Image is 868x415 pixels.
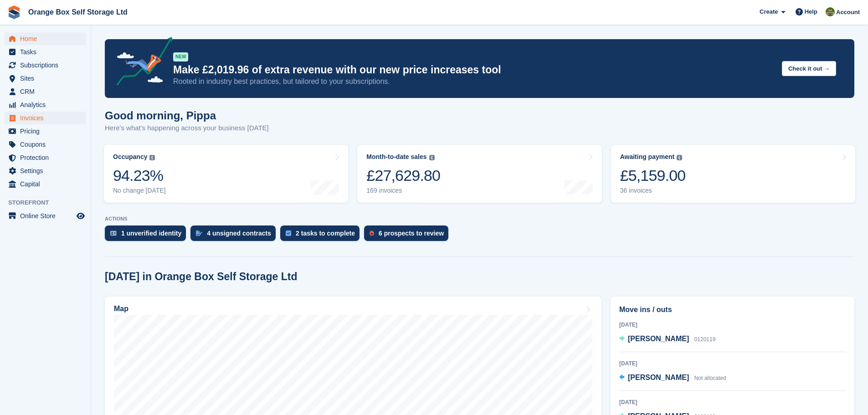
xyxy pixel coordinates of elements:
[207,230,271,237] div: 4 unsigned contracts
[20,164,75,177] span: Settings
[370,231,374,236] img: prospect-51fa495bee0391a8d652442698ab0144808aea92771e9ea1ae160a38d050c398.svg
[20,85,75,98] span: CRM
[20,138,75,151] span: Coupons
[149,155,155,160] img: icon-info-grey-7440780725fd019a000dd9b08b2336e03edf1995a4989e88bcd33f0948082b44.svg
[20,151,75,164] span: Protection
[20,98,75,111] span: Analytics
[5,138,86,151] a: menu
[366,187,440,195] div: 169 invoices
[619,304,846,315] h2: Move ins / outs
[20,125,75,138] span: Pricing
[620,187,686,195] div: 36 invoices
[20,210,75,222] span: Online Store
[296,230,355,237] div: 2 tasks to complete
[286,231,291,236] img: task-75834270c22a3079a89374b754ae025e5fb1db73e45f91037f5363f120a921f8.svg
[620,166,686,185] div: £5,159.00
[110,231,117,236] img: verify_identity-adf6edd0f0f0b5bbfe63781bf79b02c33cf7c696d77639b501bdc392416b5a36.svg
[5,46,86,58] a: menu
[104,145,348,203] a: Occupancy 94.23% No change [DATE]
[5,59,86,72] a: menu
[366,153,426,161] div: Month-to-date sales
[109,37,173,89] img: price-adjustments-announcement-icon-8257ccfd72463d97f412b2fc003d46551f7dbcb40ab6d574587a9cd5c0d94...
[20,178,75,190] span: Capital
[620,153,675,161] div: Awaiting payment
[5,72,86,85] a: menu
[105,225,190,246] a: 1 unverified identity
[5,32,86,45] a: menu
[5,85,86,98] a: menu
[694,336,716,343] span: 0120119
[694,375,726,381] span: Not allocated
[25,5,131,20] a: Orange Box Self Storage Ltd
[5,125,86,138] a: menu
[5,164,86,177] a: menu
[429,155,435,160] img: icon-info-grey-7440780725fd019a000dd9b08b2336e03edf1995a4989e88bcd33f0948082b44.svg
[619,321,846,329] div: [DATE]
[677,155,682,160] img: icon-info-grey-7440780725fd019a000dd9b08b2336e03edf1995a4989e88bcd33f0948082b44.svg
[366,166,440,185] div: £27,629.80
[105,123,269,133] p: Here's what's happening across your business [DATE]
[805,7,817,16] span: Help
[280,225,364,246] a: 2 tasks to complete
[628,374,689,381] span: [PERSON_NAME]
[105,216,854,222] p: ACTIONS
[619,372,726,384] a: [PERSON_NAME] Not allocated
[619,398,846,406] div: [DATE]
[5,151,86,164] a: menu
[105,109,269,122] h1: Good morning, Pippa
[5,112,86,124] a: menu
[782,61,836,76] button: Check it out →
[121,230,181,237] div: 1 unverified identity
[628,335,689,343] span: [PERSON_NAME]
[836,8,860,17] span: Account
[619,359,846,368] div: [DATE]
[75,210,86,221] a: Preview store
[7,5,21,19] img: stora-icon-8386f47178a22dfd0bd8f6a31ec36ba5ce8667c1dd55bd0f319d3a0aa187defe.svg
[196,231,202,236] img: contract_signature_icon-13c848040528278c33f63329250d36e43548de30e8caae1d1a13099fd9432cc5.svg
[5,98,86,111] a: menu
[173,77,775,87] p: Rooted in industry best practices, but tailored to your subscriptions.
[173,52,188,61] div: NEW
[190,225,280,246] a: 4 unsigned contracts
[379,230,444,237] div: 6 prospects to review
[20,112,75,124] span: Invoices
[826,7,835,16] img: Pippa White
[113,187,166,195] div: No change [DATE]
[357,145,601,203] a: Month-to-date sales £27,629.80 169 invoices
[5,178,86,190] a: menu
[20,72,75,85] span: Sites
[20,46,75,58] span: Tasks
[8,198,91,207] span: Storefront
[619,333,715,345] a: [PERSON_NAME] 0120119
[760,7,778,16] span: Create
[114,305,128,313] h2: Map
[5,210,86,222] a: menu
[113,153,147,161] div: Occupancy
[113,166,166,185] div: 94.23%
[173,63,775,77] p: Make £2,019.96 of extra revenue with our new price increases tool
[20,59,75,72] span: Subscriptions
[105,271,298,283] h2: [DATE] in Orange Box Self Storage Ltd
[364,225,453,246] a: 6 prospects to review
[20,32,75,45] span: Home
[611,145,855,203] a: Awaiting payment £5,159.00 36 invoices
